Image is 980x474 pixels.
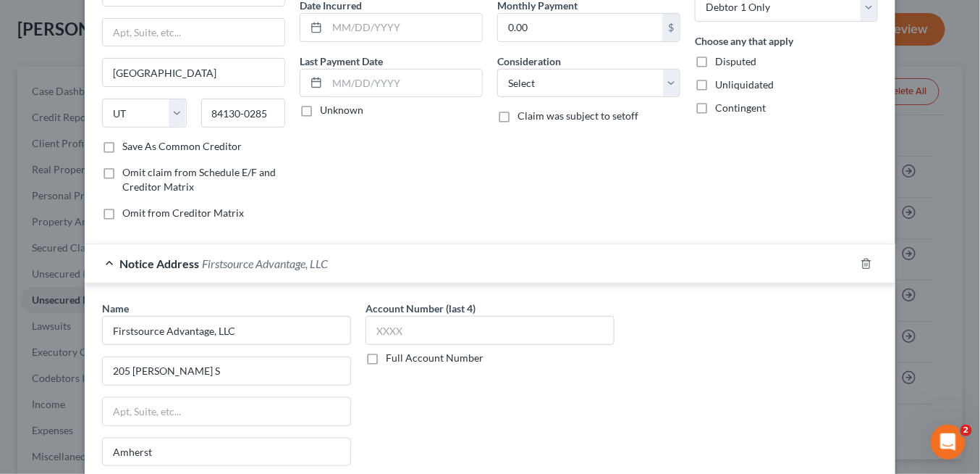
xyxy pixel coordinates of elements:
input: Enter city... [103,438,350,466]
input: Enter address... [103,357,350,385]
label: Unknown [320,103,363,117]
span: Contingent [715,101,766,114]
label: Account Number (last 4) [366,301,476,316]
input: Apt, Suite, etc... [103,19,284,46]
input: MM/DD/YYYY [327,14,482,41]
input: 0.00 [498,14,662,41]
div: $ [662,14,680,41]
label: Full Account Number [386,351,483,365]
span: Firstsource Advantage, LLC [202,257,328,270]
input: Apt, Suite, etc... [103,398,350,425]
label: Last Payment Date [300,54,383,69]
span: Omit from Creditor Matrix [122,207,244,219]
label: Choose any that apply [695,33,793,49]
label: Consideration [497,54,561,69]
span: Disputed [715,55,756,67]
span: Name [102,302,129,315]
span: Notice Address [119,257,199,270]
input: Enter zip... [201,99,286,128]
label: Save As Common Creditor [122,139,242,154]
input: Search by name... [102,316,351,345]
span: 2 [960,425,972,436]
input: MM/DD/YYYY [327,70,482,97]
iframe: Intercom live chat [931,425,966,460]
span: Unliquidated [715,78,774,91]
input: Enter city... [103,59,284,86]
input: XXXX [366,316,614,345]
span: Claim was subject to setoff [518,109,638,122]
span: Omit claim from Schedule E/F and Creditor Matrix [122,166,276,193]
